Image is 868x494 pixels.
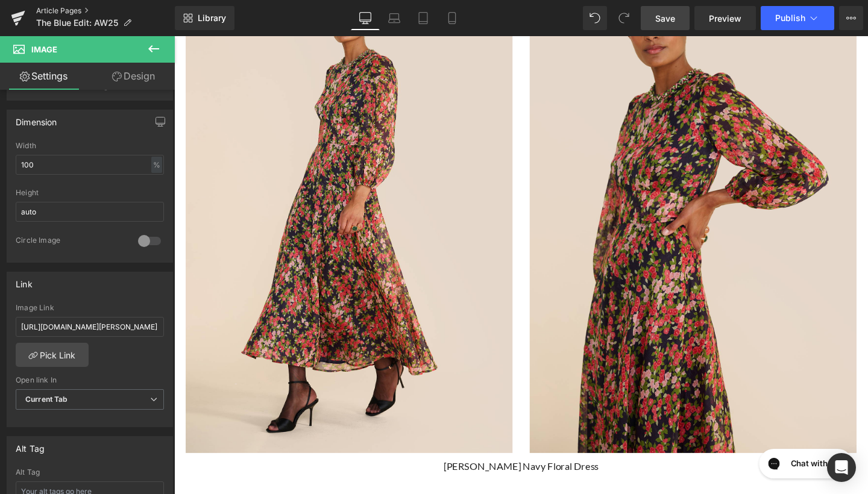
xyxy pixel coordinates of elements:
div: Width [16,142,164,150]
div: Alt Tag [16,437,45,454]
div: Open Intercom Messenger [827,453,856,482]
div: Height [16,189,164,197]
span: The Blue Edit: AW25 [36,18,118,28]
a: Design [90,63,177,90]
a: Tablet [409,6,438,30]
input: https://your-shop.myshopify.com [16,317,164,337]
div: Link [16,272,33,289]
div: Circle Image [16,236,126,248]
a: Preview [694,6,756,30]
b: Current Tab [25,395,68,404]
div: Dimension [16,110,57,127]
div: Open link In [16,376,164,384]
span: Save [655,12,675,25]
input: auto [16,202,164,222]
div: % [151,157,162,173]
strong: [PERSON_NAME] Navy Floral Dress [283,446,446,458]
a: Pick Link [16,343,89,367]
a: Article Pages [36,6,175,16]
div: Alt Tag [16,468,164,477]
input: auto [16,155,164,175]
div: Image Link [16,304,164,312]
span: Image [31,45,57,54]
a: New Library [175,6,234,30]
span: Publish [775,13,805,23]
iframe: Gorgias live chat messenger [609,430,717,469]
button: Redo [612,6,636,30]
a: Mobile [438,6,467,30]
span: Preview [709,12,741,25]
button: Publish [761,6,834,30]
button: More [839,6,863,30]
button: Undo [583,6,607,30]
a: Desktop [351,6,380,30]
a: Laptop [380,6,409,30]
span: Library [198,13,226,23]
